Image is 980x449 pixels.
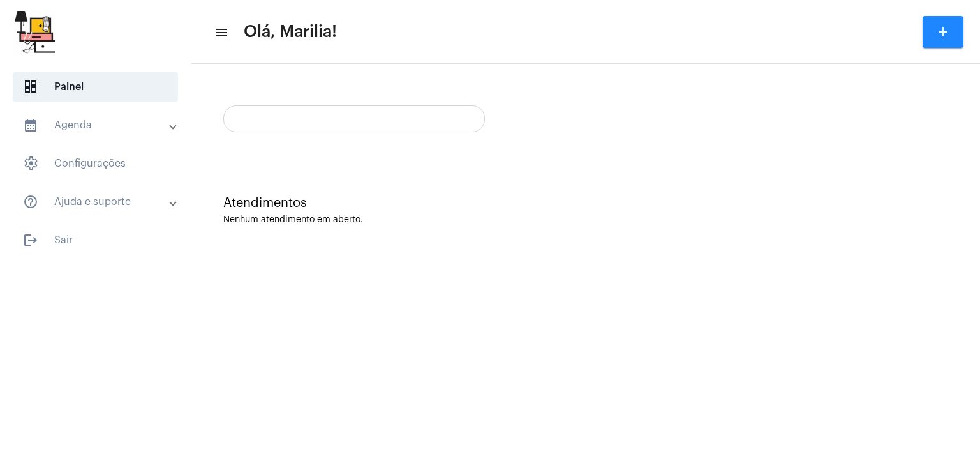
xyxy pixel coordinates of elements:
mat-expansion-panel-header: sidenav iconAgenda [8,110,191,141]
mat-icon: sidenav icon [23,194,38,209]
mat-icon: sidenav icon [23,232,38,248]
span: Configurações [13,148,178,179]
span: Olá, Marilia! [244,22,337,42]
mat-panel-title: Ajuda e suporte [23,194,170,209]
span: Painel [13,72,178,102]
span: sidenav icon [23,156,38,171]
mat-icon: add [935,24,951,40]
div: Atendimentos [223,196,948,210]
mat-panel-title: Agenda [23,118,170,133]
div: Nenhum atendimento em aberto. [223,215,948,225]
span: sidenav icon [23,79,38,95]
mat-icon: sidenav icon [23,118,38,133]
mat-icon: sidenav icon [214,25,227,40]
mat-expansion-panel-header: sidenav iconAjuda e suporte [8,186,191,217]
span: Sair [13,225,178,255]
img: b0638e37-6cf5-c2ab-24d1-898c32f64f7f.jpg [10,6,58,57]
